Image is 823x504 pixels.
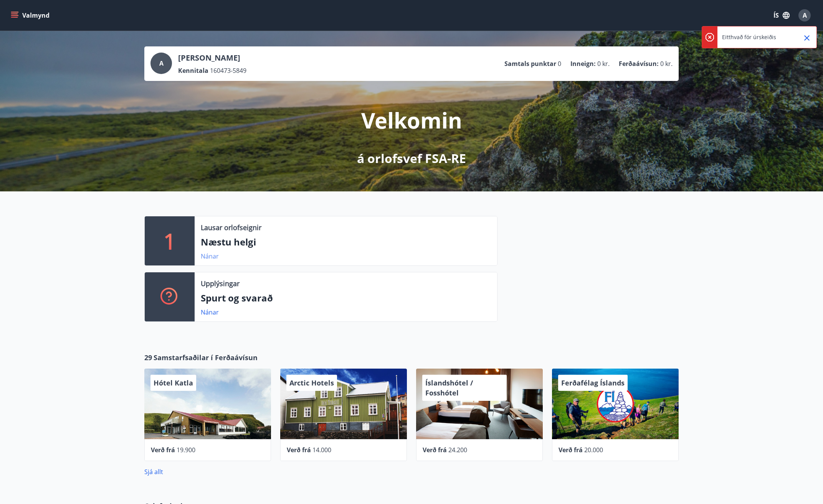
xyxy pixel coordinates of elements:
[570,59,596,68] p: Inneign :
[201,292,491,305] p: Spurt og svarað
[151,446,175,454] span: Verð frá
[558,59,561,68] span: 0
[144,468,163,476] a: Sjá allt
[210,66,246,75] span: 160473-5849
[154,378,193,387] span: Hótel Katla
[357,150,466,167] p: á orlofsvef FSA-RE
[559,446,583,454] span: Verð frá
[159,59,164,68] span: A
[795,6,814,25] button: A
[178,53,246,63] p: [PERSON_NAME]
[144,352,152,362] span: 29
[803,11,807,20] span: A
[201,308,219,316] a: Nánar
[504,59,556,68] p: Samtals punktar
[561,378,625,387] span: Ferðafélag Íslands
[425,378,473,397] span: Íslandshótel / Fosshótel
[597,59,610,68] span: 0 kr.
[448,446,467,454] span: 24.200
[361,105,462,135] p: Velkomin
[660,59,673,68] span: 0 kr.
[289,378,334,387] span: Arctic Hotels
[722,33,776,41] p: Eitthvað fór úrskeiðis
[312,446,331,454] span: 14.000
[177,446,195,454] span: 19.900
[201,252,219,260] a: Nánar
[287,446,311,454] span: Verð frá
[164,226,176,255] p: 1
[800,31,813,44] button: Close
[769,8,794,22] button: ÍS
[619,59,659,68] p: Ferðaávísun :
[178,66,208,75] p: Kennitala
[201,222,261,232] p: Lausar orlofseignir
[584,446,603,454] span: 20.000
[201,236,491,249] p: Næstu helgi
[423,446,447,454] span: Verð frá
[154,352,258,362] span: Samstarfsaðilar í Ferðaávísun
[201,278,240,288] p: Upplýsingar
[9,8,53,22] button: menu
